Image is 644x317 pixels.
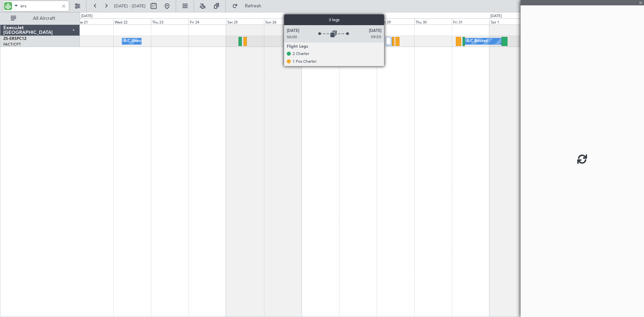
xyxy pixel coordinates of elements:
[17,16,71,21] span: All Aircraft
[489,18,527,24] div: Sat 1
[20,1,59,11] input: A/C (Reg. or Type)
[229,1,269,11] button: Refresh
[226,18,264,24] div: Sat 25
[189,18,226,24] div: Fri 24
[3,42,21,47] a: FACT/CPT
[7,13,73,24] button: All Aircraft
[76,18,113,24] div: Tue 21
[302,18,339,24] div: Mon 27
[114,3,146,9] span: [DATE] - [DATE]
[113,18,151,24] div: Wed 22
[239,4,267,8] span: Refresh
[81,13,93,19] div: [DATE]
[377,18,414,24] div: Wed 29
[490,13,502,19] div: [DATE]
[3,37,17,41] span: ZS-ERS
[452,18,489,24] div: Fri 31
[264,18,302,24] div: Sun 26
[414,18,452,24] div: Thu 30
[3,37,26,41] a: ZS-ERSPC12
[467,36,488,46] div: A/C Booked
[339,18,377,24] div: Tue 28
[151,18,189,24] div: Thu 23
[124,36,152,46] div: A/C Unavailable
